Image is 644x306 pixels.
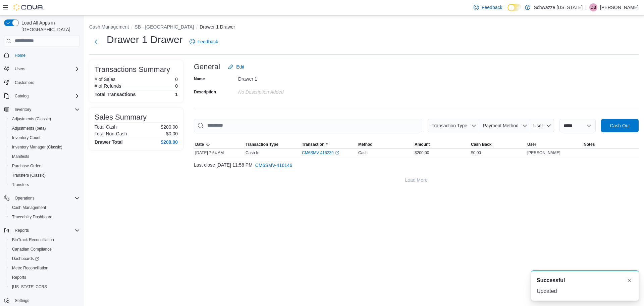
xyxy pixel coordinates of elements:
a: Feedback [471,1,505,14]
a: Inventory Manager (Classic) [9,143,65,151]
label: Description [194,89,216,95]
span: Notes [584,142,595,147]
a: Inventory Count [9,134,43,142]
button: Customers [1,78,83,87]
span: $200.00 [415,150,429,156]
span: Inventory [15,107,31,112]
div: Updated [537,287,633,295]
a: Dashboards [9,255,42,263]
h3: Sales Summary [95,113,147,121]
button: Metrc Reconciliation [7,263,83,273]
span: Canadian Compliance [9,245,80,253]
span: Dashboards [12,256,39,261]
button: Transfers (Classic) [7,171,83,180]
span: Adjustments (Classic) [12,116,51,122]
span: Cash Back [471,142,491,147]
button: Catalog [1,91,83,101]
span: Feedback [198,38,218,45]
button: Next [89,35,103,48]
button: Canadian Compliance [7,245,83,254]
span: Traceabilty Dashboard [9,213,80,221]
span: Inventory Count [9,134,80,142]
input: This is a search bar. As you type, the results lower in the page will automatically filter. [194,119,422,132]
span: Operations [15,195,35,201]
button: Reports [12,226,32,234]
span: Reports [9,273,80,281]
button: Operations [1,193,83,203]
span: Cash [358,150,368,156]
button: SB - [GEOGRAPHIC_DATA] [135,24,194,30]
button: Transfers [7,180,83,189]
label: Name [194,76,205,82]
h4: Drawer Total [95,139,123,145]
button: Cash Out [601,119,639,132]
a: Metrc Reconciliation [9,264,51,272]
span: Transfers [9,181,80,189]
div: No Description added [238,87,328,95]
div: Notification [537,276,633,285]
button: Transaction # [301,140,357,148]
a: Dashboards [7,254,83,263]
span: Home [12,51,80,59]
button: Catalog [12,92,31,100]
div: Drawer 1 [238,74,328,82]
nav: An example of EuiBreadcrumbs [89,24,639,32]
span: DB [591,3,596,11]
a: Transfers [9,181,32,189]
span: BioTrack Reconciliation [9,236,80,244]
a: Adjustments (Classic) [9,115,54,123]
a: Purchase Orders [9,162,45,170]
a: Feedback [187,35,221,48]
button: Cash Back [470,140,526,148]
h3: Transactions Summary [95,65,170,74]
input: Dark Mode [507,4,522,11]
a: Reports [9,273,29,281]
button: CM6SMV-416146 [253,159,295,172]
button: Method [357,140,413,148]
span: Metrc Reconciliation [12,265,48,271]
span: BioTrack Reconciliation [12,237,54,243]
span: Inventory Manager (Classic) [9,143,80,151]
button: Load More [194,173,639,187]
svg: External link [335,151,339,155]
button: Traceabilty Dashboard [7,212,83,222]
button: Users [12,65,28,73]
button: Inventory Count [7,133,83,142]
div: Duncan Boggess [589,3,597,11]
span: Date [195,142,204,147]
button: Payment Method [479,119,530,132]
h6: Total Cash [95,124,117,130]
button: Notes [582,140,639,148]
button: Purchase Orders [7,161,83,171]
button: BioTrack Reconciliation [7,235,83,245]
span: Purchase Orders [9,162,80,170]
a: BioTrack Reconciliation [9,236,57,244]
button: Cash Management [89,24,129,30]
button: User [526,140,582,148]
span: Method [358,142,373,147]
button: Amount [413,140,470,148]
span: Adjustments (beta) [9,124,80,132]
a: Home [12,51,28,59]
span: Inventory Count [12,135,41,140]
a: Adjustments (beta) [9,124,49,132]
h6: # of Refunds [95,83,121,89]
p: [PERSON_NAME] [600,3,639,11]
span: Load All Apps in [GEOGRAPHIC_DATA] [19,19,80,33]
button: Adjustments (beta) [7,124,83,133]
a: Customers [12,79,37,87]
button: Date [194,140,244,148]
span: Operations [12,194,80,202]
img: Cova [13,4,44,11]
span: Reports [12,226,80,234]
span: [US_STATE] CCRS [12,284,47,290]
span: Reports [12,275,26,280]
div: [DATE] 7:54 AM [194,149,244,157]
p: | [585,3,587,11]
span: Cash Management [9,204,80,212]
span: Manifests [12,154,29,159]
button: Adjustments (Classic) [7,114,83,124]
a: Cash Management [9,204,49,212]
button: Inventory Manager (Classic) [7,142,83,152]
span: Transfers (Classic) [12,173,46,178]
